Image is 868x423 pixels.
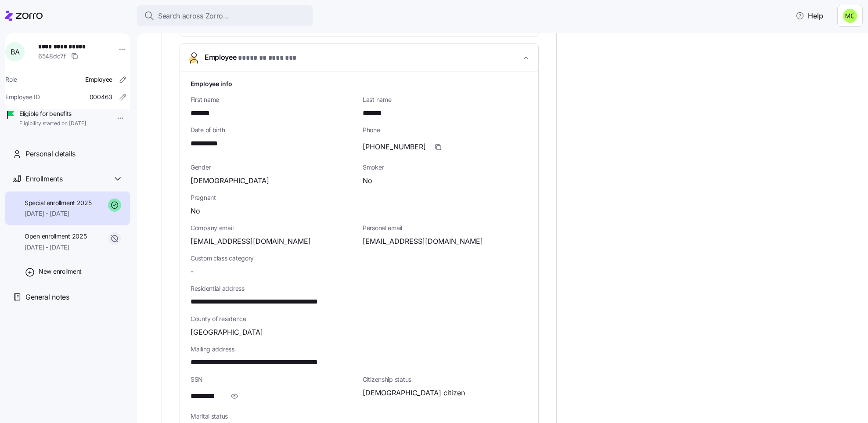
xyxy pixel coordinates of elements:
[158,11,229,22] span: Search across Zorro...
[11,48,19,55] span: B A
[363,141,426,152] span: [PHONE_NUMBER]
[191,345,528,354] span: Mailing address
[363,95,528,104] span: Last name
[191,95,356,104] span: First name
[363,163,528,172] span: Smoker
[191,284,528,293] span: Residential address
[90,93,112,101] span: 000463
[796,11,823,21] span: Help
[363,387,465,398] span: [DEMOGRAPHIC_DATA] citizen
[191,412,356,421] span: Marital status
[191,175,269,186] span: [DEMOGRAPHIC_DATA]
[191,163,356,172] span: Gender
[363,236,483,247] span: [EMAIL_ADDRESS][DOMAIN_NAME]
[25,209,92,218] span: [DATE] - [DATE]
[363,175,372,186] span: No
[191,375,356,384] span: SSN
[191,236,311,247] span: [EMAIL_ADDRESS][DOMAIN_NAME]
[25,174,62,184] span: Enrollments
[19,109,86,118] span: Eligible for benefits
[191,79,528,88] h1: Employee info
[191,266,194,277] span: -
[191,126,356,134] span: Date of birth
[38,52,66,61] span: 6548dc7f
[191,206,200,217] span: No
[25,199,92,207] span: Special enrollment 2025
[789,7,830,25] button: Help
[25,243,86,252] span: [DATE] - [DATE]
[363,375,528,384] span: Citizenship status
[191,327,263,338] span: [GEOGRAPHIC_DATA]
[5,93,40,101] span: Employee ID
[191,315,528,323] span: County of residence
[25,148,76,159] span: Personal details
[843,9,857,23] img: fb6fbd1e9160ef83da3948286d18e3ea
[19,120,86,127] span: Eligibility started on [DATE]
[191,224,356,232] span: Company email
[25,292,69,303] span: General notes
[191,254,356,263] span: Custom class category
[363,126,528,134] span: Phone
[363,224,528,232] span: Personal email
[205,52,300,64] span: Employee
[85,75,112,84] span: Employee
[137,5,313,26] button: Search across Zorro...
[5,75,17,84] span: Role
[191,193,528,202] span: Pregnant
[39,267,82,276] span: New enrollment
[25,232,86,241] span: Open enrollment 2025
